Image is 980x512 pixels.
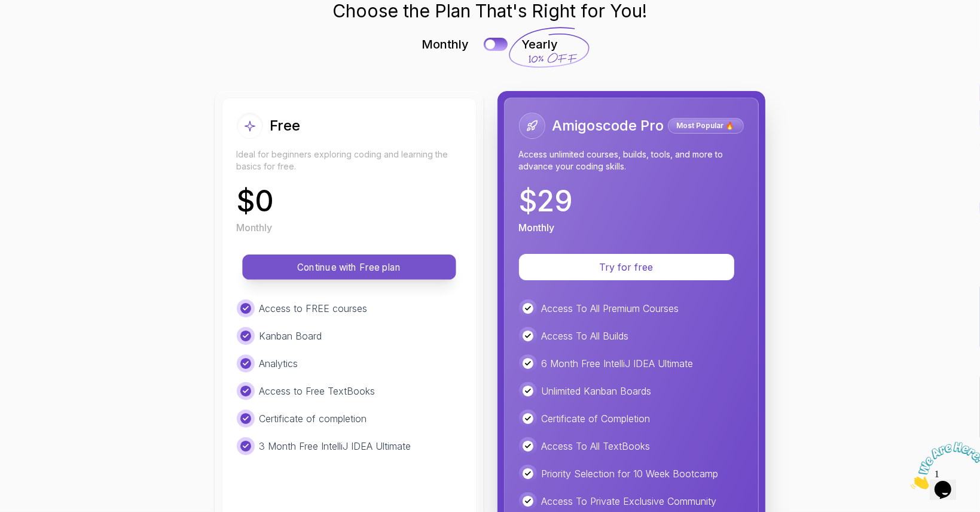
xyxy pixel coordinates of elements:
p: Access to FREE courses [259,301,368,316]
p: Most Popular 🔥 [670,120,742,132]
iframe: chat widget [906,437,980,494]
p: Kanban Board [259,329,322,343]
p: Certificate of Completion [542,411,651,426]
p: 3 Month Free IntelliJ IDEA Ultimate [259,439,411,453]
p: $ 0 [237,187,274,216]
p: $ 29 [519,187,573,216]
p: Monthly [519,220,555,235]
img: Chat attention grabber [5,5,79,52]
p: Monthly [422,36,469,53]
p: Analytics [259,356,298,371]
p: Unlimited Kanban Boards [542,384,652,398]
p: Access To All Builds [542,329,629,343]
p: Access to Free TextBooks [259,384,375,398]
p: Access unlimited courses, builds, tools, and more to advance your coding skills. [519,149,744,172]
button: Continue with Free plan [242,255,456,280]
p: Continue with Free plan [256,260,442,274]
p: Ideal for beginners exploring coding and learning the basics for free. [237,149,462,172]
h2: Free [270,116,301,135]
button: Try for free [519,254,734,280]
p: Monthly [237,220,273,235]
span: 1 [5,5,10,15]
p: Access To Private Exclusive Community [542,494,717,508]
h2: Amigoscode Pro [552,116,664,135]
p: 6 Month Free IntelliJ IDEA Ultimate [542,356,694,371]
p: Access To All Premium Courses [542,301,679,316]
p: Priority Selection for 10 Week Bootcamp [542,466,719,481]
p: Access To All TextBooks [542,439,651,453]
p: Certificate of completion [259,411,367,426]
p: Try for free [533,260,720,274]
